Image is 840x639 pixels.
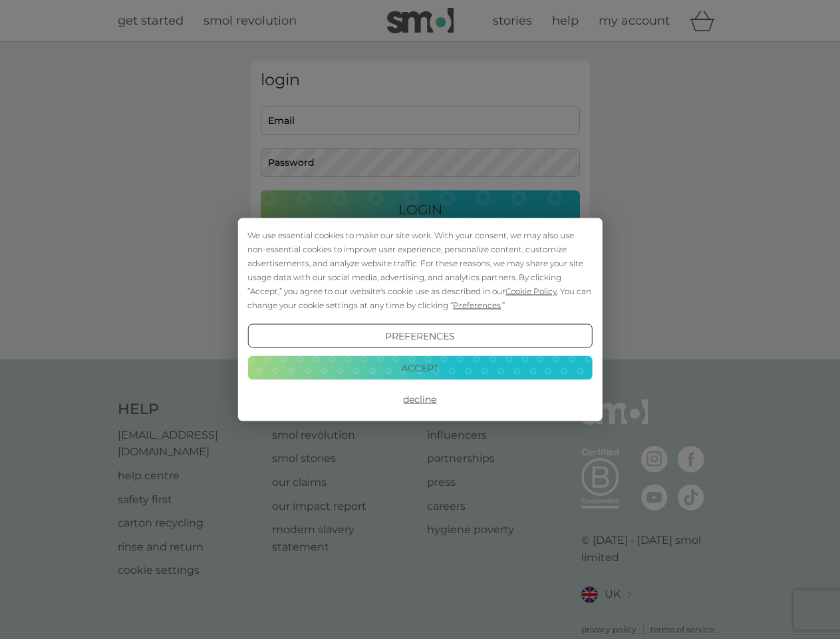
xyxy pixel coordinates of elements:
[453,300,501,310] span: Preferences
[247,355,592,379] button: Accept
[247,387,592,411] button: Decline
[505,286,557,296] span: Cookie Policy
[237,218,602,421] div: Cookie Consent Prompt
[247,324,592,348] button: Preferences
[247,228,592,312] div: We use essential cookies to make our site work. With your consent, we may also use non-essential ...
